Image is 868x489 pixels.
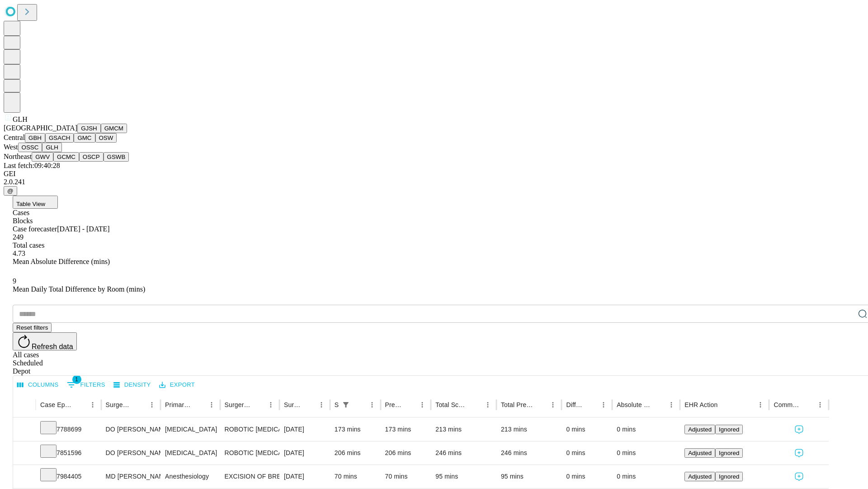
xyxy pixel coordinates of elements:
button: Adjusted [684,425,715,434]
button: Export [157,378,197,392]
div: DO [PERSON_NAME] [106,418,156,441]
span: West [4,143,18,151]
button: Ignored [715,448,743,458]
button: Sort [534,398,547,411]
button: Table View [13,196,58,209]
button: Show filters [65,378,108,392]
div: 0 mins [617,441,675,465]
div: 1 active filter [340,398,352,411]
div: Primary Service [165,401,191,408]
span: 249 [13,233,24,241]
button: Expand [18,469,31,485]
div: Total Predicted Duration [501,401,533,408]
span: Ignored [719,426,739,433]
span: Mean Absolute Difference (mins) [13,258,110,265]
button: Show filters [340,398,352,411]
button: Ignored [715,425,743,434]
div: 213 mins [435,418,492,441]
button: Density [111,378,153,392]
button: Sort [74,398,86,411]
span: Ignored [719,450,739,456]
span: 9 [13,277,16,285]
button: Menu [264,398,277,411]
button: Menu [597,398,610,411]
div: Comments [774,401,800,408]
button: Menu [814,398,826,411]
span: Case forecaster [13,225,57,233]
span: Adjusted [688,450,712,456]
button: OSCP [79,152,104,162]
button: Sort [353,398,366,411]
span: Refresh data [32,343,73,350]
span: Central [4,134,25,141]
div: 7851596 [40,441,97,465]
button: Refresh data [13,332,77,350]
div: Predicted In Room Duration [385,401,403,408]
button: GWV [32,152,53,162]
button: Menu [754,398,767,411]
button: Sort [469,398,481,411]
span: Reset filters [16,324,48,331]
div: Total Scheduled Duration [435,401,468,408]
button: Sort [133,398,146,411]
div: Absolute Difference [617,401,651,408]
div: 7788699 [40,418,97,441]
button: Menu [547,398,559,411]
button: Adjusted [684,448,715,458]
div: DO [PERSON_NAME] [106,441,156,465]
div: 246 mins [501,441,557,465]
div: 0 mins [617,465,675,488]
div: GEI [4,170,864,178]
span: [DATE] - [DATE] [57,225,109,233]
div: Anesthesiology [165,465,215,488]
span: Northeast [4,153,32,160]
span: Table View [16,201,45,207]
div: ROBOTIC [MEDICAL_DATA] PARTIAL [MEDICAL_DATA] REMOVAL OF TERMINAL [MEDICAL_DATA] [225,418,275,441]
div: 95 mins [435,465,492,488]
span: Adjusted [688,426,712,433]
span: Mean Daily Total Difference by Room (mins) [13,285,145,293]
div: 2.0.241 [4,178,864,186]
div: [DATE] [284,418,325,441]
button: Sort [585,398,597,411]
button: Menu [146,398,158,411]
button: Menu [416,398,429,411]
button: Sort [252,398,264,411]
div: Surgery Date [284,401,302,408]
button: GCMC [53,152,79,162]
div: EXCISION OF BREAST LESION RADIOLOGICAL MARKER [225,465,275,488]
div: 173 mins [385,418,427,441]
div: Scheduled In Room Duration [335,401,339,408]
button: Menu [86,398,99,411]
span: Adjusted [688,473,712,480]
div: 173 mins [335,418,376,441]
div: Surgeon Name [106,401,132,408]
button: Sort [403,398,416,411]
span: @ [7,187,14,194]
span: Ignored [719,473,739,480]
button: OSSC [18,143,42,152]
div: 70 mins [385,465,427,488]
button: Menu [481,398,494,411]
button: Sort [193,398,205,411]
button: Sort [801,398,814,411]
span: [GEOGRAPHIC_DATA] [4,124,77,132]
button: GLH [42,143,61,152]
div: ROBOTIC [MEDICAL_DATA] PARTIAL [MEDICAL_DATA] WITH COLOPROCTOSTOMY [225,441,275,465]
div: 0 mins [617,418,675,441]
span: GLH [13,115,28,123]
div: 0 mins [566,441,608,465]
div: 206 mins [385,441,427,465]
div: [MEDICAL_DATA] [165,418,215,441]
button: GJSH [77,124,101,133]
button: GMCM [101,124,127,133]
span: 1 [72,375,81,384]
button: Menu [366,398,378,411]
div: EHR Action [684,401,717,408]
div: 213 mins [501,418,557,441]
div: Difference [566,401,584,408]
button: Menu [315,398,328,411]
button: Adjusted [684,472,715,481]
div: [DATE] [284,465,325,488]
span: Total cases [13,241,44,249]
